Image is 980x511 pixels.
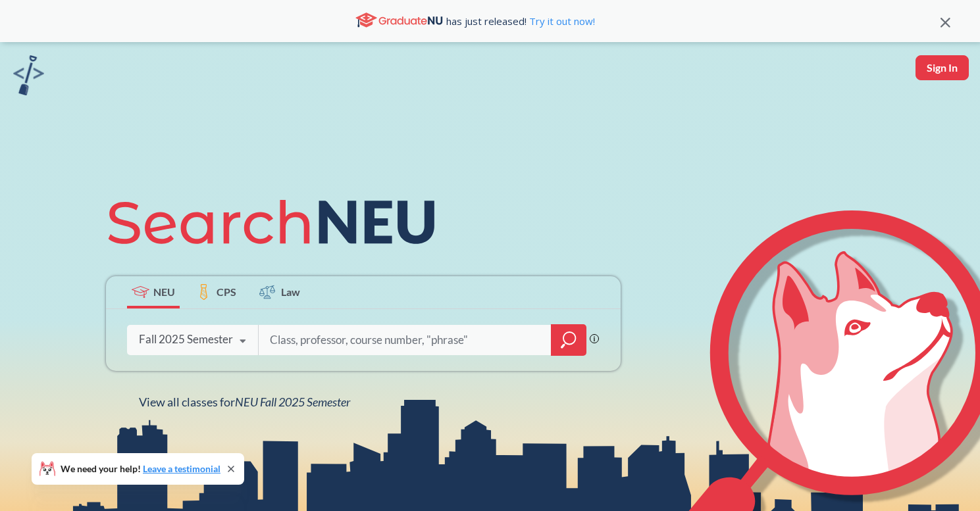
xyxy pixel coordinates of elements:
[153,284,175,299] span: NEU
[139,395,350,409] span: View all classes for
[143,463,220,474] a: Leave a testimonial
[269,326,542,354] input: Class, professor, course number, "phrase"
[13,55,44,99] a: sandbox logo
[916,55,969,80] button: Sign In
[139,332,233,347] div: Fall 2025 Semester
[551,324,586,356] div: magnifying glass
[281,284,300,299] span: Law
[13,55,44,95] img: sandbox logo
[61,464,220,474] span: We need your help!
[527,14,595,28] a: Try it out now!
[446,14,595,28] span: has just released!
[235,395,350,409] span: NEU Fall 2025 Semester
[561,331,577,349] svg: magnifying glass
[217,284,236,299] span: CPS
